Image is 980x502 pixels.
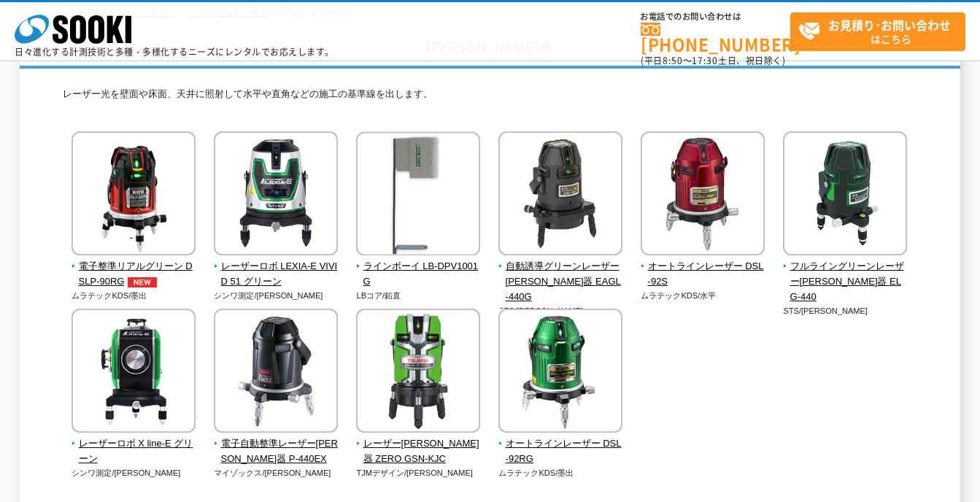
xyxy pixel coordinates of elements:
strong: お見積り･お問い合わせ [828,16,951,34]
a: 自動誘導グリーンレーザー[PERSON_NAME]器 EAGL-440G [498,245,623,304]
img: レーザー墨出器 ZERO GSN-KJC [356,309,480,436]
span: オートラインレーザー DSL-92S [641,259,765,290]
a: [PHONE_NUMBER] [641,23,790,53]
p: STS/[PERSON_NAME] [783,305,908,317]
span: オートラインレーザー DSL-92RG [498,436,623,467]
span: はこちら [798,13,965,50]
a: レーザーロボ LEXIA-E VIVID 51 グリーン [214,245,339,289]
span: お電話でのお問い合わせは [641,12,790,21]
a: オートラインレーザー DSL-92RG [498,422,623,466]
span: フルライングリーンレーザー[PERSON_NAME]器 ELG-440 [783,259,908,304]
span: 17:30 [692,54,718,67]
a: フルライングリーンレーザー[PERSON_NAME]器 ELG-440 [783,245,908,304]
img: NEW [124,277,161,287]
p: シンワ測定/[PERSON_NAME] [214,290,339,302]
p: LBコア/鉛直 [356,290,481,302]
a: 電子整準リアルグリーン DSLP-90RGNEW [72,245,196,289]
p: ムラテックKDS/墨出 [498,467,623,479]
a: ラインボーイ LB-DPV1001G [356,245,481,289]
p: マイゾックス/[PERSON_NAME] [214,467,339,479]
img: ラインボーイ LB-DPV1001G [356,131,480,259]
a: オートラインレーザー DSL-92S [641,245,765,289]
a: お見積り･お問い合わせはこちら [790,12,965,51]
p: ムラテックKDS/墨出 [72,290,196,302]
span: 自動誘導グリーンレーザー[PERSON_NAME]器 EAGL-440G [498,259,623,304]
img: フルライングリーンレーザー墨出器 ELG-440 [783,131,907,259]
img: オートラインレーザー DSL-92RG [498,309,622,436]
span: 8:50 [663,54,683,67]
span: ラインボーイ LB-DPV1001G [356,259,481,290]
p: レーザー光を壁面や床面、天井に照射して水平や直角などの施工の基準線を出します。 [63,87,917,109]
p: STS/[PERSON_NAME] [498,305,623,317]
p: シンワ測定/[PERSON_NAME] [72,467,196,479]
span: 電子自動整準レーザー[PERSON_NAME]器 P-440EX [214,436,339,467]
span: レーザーロボ LEXIA-E VIVID 51 グリーン [214,259,339,290]
span: 電子整準リアルグリーン DSLP-90RG [72,259,196,290]
img: レーザーロボ LEXIA-E VIVID 51 グリーン [214,131,338,259]
span: レーザーロボ X line-E グリーン [72,436,196,467]
span: (平日 ～ 土日、祝日除く) [641,54,785,67]
span: レーザー[PERSON_NAME]器 ZERO GSN-KJC [356,436,481,467]
img: オートラインレーザー DSL-92S [641,131,765,259]
img: 電子自動整準レーザー墨出器 P-440EX [214,309,338,436]
img: 電子整準リアルグリーン DSLP-90RG [72,131,196,259]
img: レーザーロボ X line-E グリーン [72,309,196,436]
p: 日々進化する計測技術と多種・多様化するニーズにレンタルでお応えします。 [15,47,334,56]
a: レーザーロボ X line-E グリーン [72,422,196,466]
a: 電子自動整準レーザー[PERSON_NAME]器 P-440EX [214,422,339,466]
p: TJMデザイン/[PERSON_NAME] [356,467,481,479]
a: レーザー[PERSON_NAME]器 ZERO GSN-KJC [356,422,481,466]
p: ムラテックKDS/水平 [641,290,765,302]
img: 自動誘導グリーンレーザー墨出器 EAGL-440G [498,131,622,259]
